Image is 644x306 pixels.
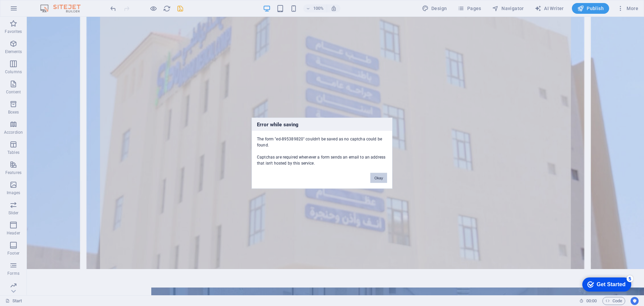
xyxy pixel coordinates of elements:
[252,118,392,131] h3: Error while saving
[252,131,392,166] div: The form "ed-895389820" couldn't be saved as no captcha could be found. Captchas are required whe...
[5,3,54,17] div: Get Started 5 items remaining, 0% complete
[370,173,387,183] button: Okay
[20,7,49,13] div: Get Started
[50,1,56,8] div: 5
